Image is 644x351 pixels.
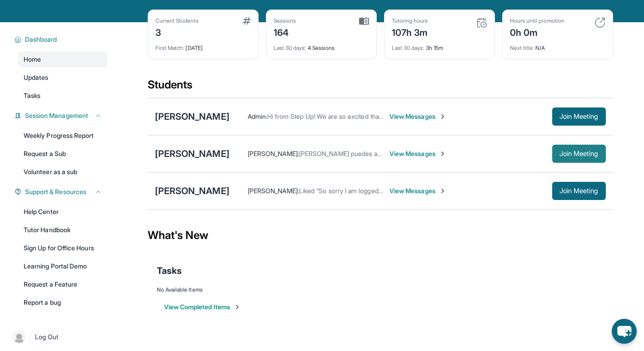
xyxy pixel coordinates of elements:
a: Tutor Handbook [18,222,107,238]
img: card [243,17,251,24]
a: Volunteer as a sub [18,164,107,180]
div: [PERSON_NAME] [155,147,230,160]
div: 4 Sessions [274,39,369,52]
div: 107h 3m [392,24,428,39]
span: [PERSON_NAME] : [248,150,299,157]
div: What's New [148,215,613,255]
div: 164 [274,24,296,39]
div: [DATE] [155,39,251,52]
img: user-img [13,331,25,343]
a: Learning Portal Demo [18,258,107,274]
span: View Messages [389,112,446,121]
div: Tutoring hours [392,17,428,24]
span: Admin : [248,112,267,120]
div: Hours until promotion [510,17,564,24]
span: Updates [24,73,49,82]
button: Support & Resources [21,187,102,196]
img: card [594,17,605,28]
img: Chevron-Right [439,150,446,157]
img: Chevron-Right [439,187,446,195]
img: card [359,17,369,25]
div: No Available Items [157,286,604,293]
a: Updates [18,69,107,86]
div: Students [148,78,613,97]
div: N/A [510,39,605,52]
span: [PERSON_NAME] puedes asegurarse que el microfono de [PERSON_NAME] esta trabajando? [299,150,567,157]
div: [PERSON_NAME] [155,110,230,123]
div: [PERSON_NAME] [155,185,230,197]
span: Join Meeting [559,114,599,119]
div: Sessions [274,17,296,24]
span: Last 30 days : [392,44,424,51]
span: Liked “So sorry I am logged in now :)” [299,187,407,195]
span: | [29,331,31,342]
span: Tasks [157,264,182,277]
span: First Match : [155,44,185,51]
span: Home [24,55,41,64]
button: chat-button [612,319,637,344]
div: 0h 0m [510,24,564,39]
a: |Log Out [9,327,107,347]
span: Next title : [510,44,534,51]
a: Sign Up for Office Hours [18,240,107,256]
button: Dashboard [21,35,102,44]
button: Session Management [21,111,102,120]
span: Session Management [25,111,88,120]
a: Home [18,51,107,68]
img: Chevron-Right [439,113,446,120]
img: card [476,17,487,28]
button: View Completed Items [164,302,241,312]
a: Help Center [18,204,107,220]
span: [PERSON_NAME] : [248,187,299,195]
span: Support & Resources [25,187,86,196]
span: View Messages [389,149,446,158]
span: Log Out [35,332,59,341]
button: Join Meeting [552,145,606,163]
span: Tasks [24,91,40,100]
button: Join Meeting [552,182,606,200]
a: Tasks [18,88,107,104]
span: Dashboard [25,35,57,44]
a: Weekly Progress Report [18,127,107,144]
a: Report a bug [18,294,107,311]
span: View Messages [389,186,446,195]
a: Request a Sub [18,146,107,162]
div: 3 [155,24,199,39]
span: Join Meeting [559,188,599,194]
button: Join Meeting [552,107,606,126]
span: Join Meeting [559,151,599,156]
div: 3h 15m [392,39,487,52]
span: Last 30 days : [274,44,306,51]
div: Current Students [155,17,199,24]
a: Request a Feature [18,276,107,292]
